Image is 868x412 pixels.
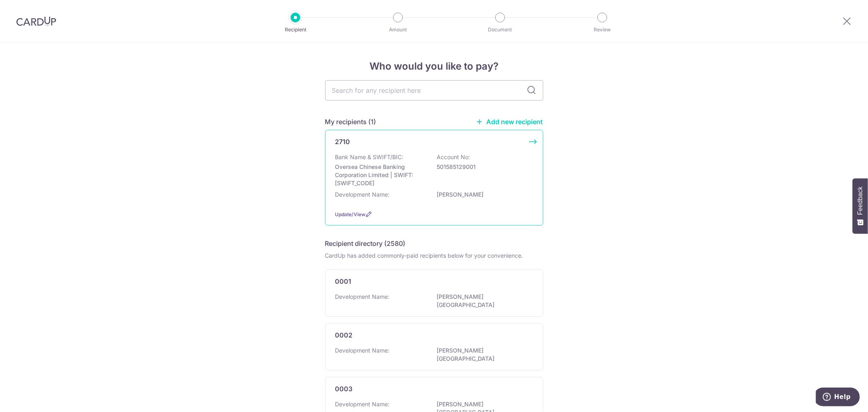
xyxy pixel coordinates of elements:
p: [PERSON_NAME][GEOGRAPHIC_DATA] [437,293,528,309]
h4: Who would you like to pay? [325,59,543,74]
p: Recipient [265,26,326,34]
p: 0001 [335,276,352,286]
p: Development Name: [335,346,390,355]
h5: My recipients (1) [325,117,376,127]
p: Development Name: [335,400,390,408]
p: Review [572,26,632,34]
p: [PERSON_NAME][GEOGRAPHIC_DATA] [437,346,528,363]
button: Feedback - Show survey [853,178,868,234]
iframe: Opens a widget where you can find more information [816,388,860,408]
p: 0002 [335,330,353,340]
p: Development Name: [335,293,390,301]
h5: Recipient directory (2580) [325,239,406,248]
div: CardUp has added commonly-paid recipients below for your convenience. [325,252,543,260]
span: Feedback [857,186,864,215]
a: Update/View [335,211,366,217]
p: 0003 [335,384,353,394]
p: Development Name: [335,191,390,199]
a: Add new recipient [476,118,543,126]
p: [PERSON_NAME] [437,191,528,199]
p: Document [470,26,530,34]
p: Account No: [437,153,470,161]
p: Bank Name & SWIFT/BIC: [335,153,404,161]
input: Search for any recipient here [325,80,543,101]
p: Amount [368,26,428,34]
img: CardUp [16,16,56,26]
p: Oversea Chinese Banking Corporation Limited | SWIFT: [SWIFT_CODE] [335,163,426,187]
p: 501585129001 [437,163,528,171]
p: 2710 [335,137,350,147]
